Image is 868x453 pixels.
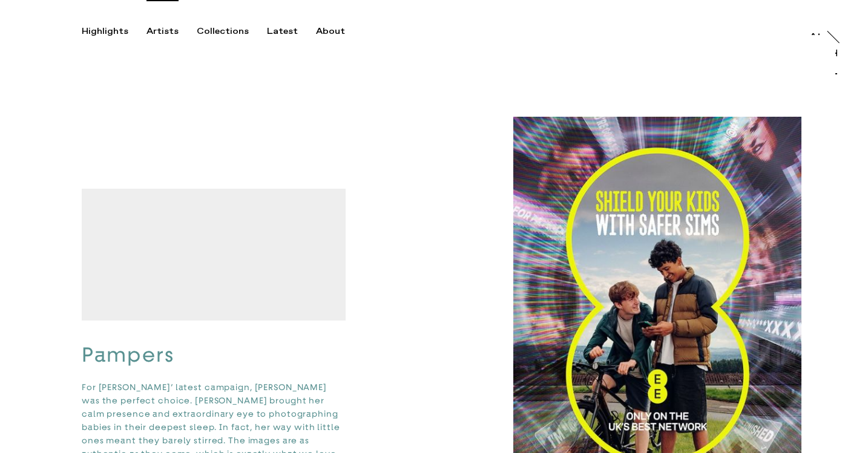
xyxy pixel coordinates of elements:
div: Trayler [828,49,838,85]
h3: Pampers [82,342,346,368]
button: Collections [197,26,267,37]
div: Artists [146,26,179,37]
div: Highlights [82,26,128,37]
button: Latest [267,26,316,37]
div: Latest [267,26,298,37]
a: Trayler [835,49,847,99]
button: Highlights [82,26,146,37]
div: About [316,26,345,37]
button: About [316,26,363,37]
div: Collections [197,26,249,37]
button: Artists [146,26,197,37]
a: At [809,23,821,35]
